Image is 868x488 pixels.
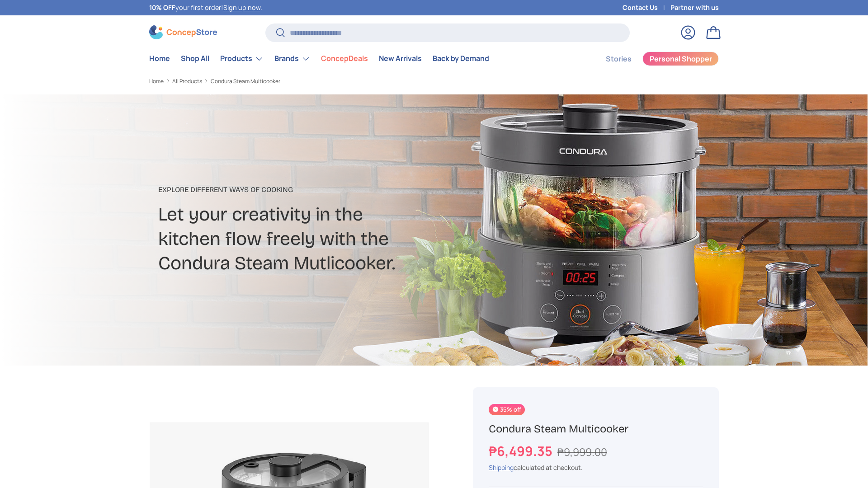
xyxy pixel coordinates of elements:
a: All Products [172,79,202,84]
a: Shop All [181,50,209,67]
summary: Products [215,50,269,68]
h2: Let your creativity in the kitchen flow freely with the Condura Steam Mutlicooker. [158,202,505,276]
a: Home [149,79,164,84]
a: Personal Shopper [642,52,719,66]
span: Personal Shopper [650,55,712,62]
a: Condura Steam Multicooker [211,79,280,84]
a: Partner with us [670,3,719,13]
a: Products [220,50,264,68]
p: Explore different ways of cooking [158,184,505,195]
img: ConcepStore [149,25,217,39]
a: Sign up now [223,3,260,12]
a: New Arrivals [379,50,422,67]
nav: Primary [149,50,489,68]
h1: Condura Steam Multicooker [489,422,703,436]
a: ConcepDeals [321,50,368,67]
span: 35% off [489,404,525,415]
nav: Breadcrumbs [149,77,451,85]
a: Brands [274,50,310,68]
p: your first order! . [149,3,262,13]
strong: ₱6,499.35 [489,442,555,460]
div: calculated at checkout. [489,463,703,472]
s: ₱9,999.00 [557,445,607,459]
a: Back by Demand [433,50,489,67]
a: Contact Us [623,3,670,13]
a: Shipping [489,463,514,472]
a: Stories [606,50,632,68]
nav: Secondary [584,50,719,68]
summary: Brands [269,50,316,68]
strong: 10% OFF [149,3,175,12]
a: Home [149,50,170,67]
